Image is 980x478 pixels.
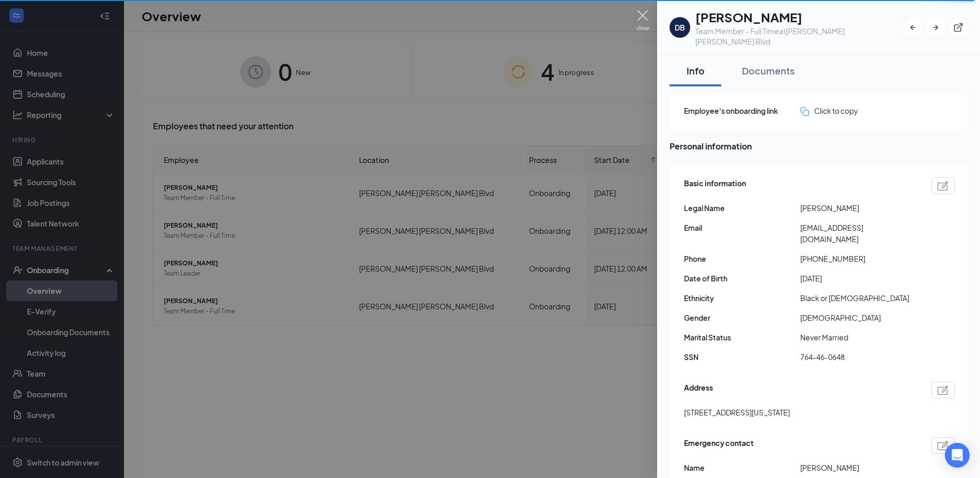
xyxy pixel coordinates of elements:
[695,8,904,26] h1: [PERSON_NAME]
[949,18,968,37] button: ExternalLink
[684,273,800,284] span: Date of Birth
[904,18,922,37] button: ArrowLeftNew
[800,462,916,473] span: [PERSON_NAME]
[684,292,800,304] span: Ethnicity
[800,222,916,245] span: [EMAIL_ADDRESS][DOMAIN_NAME]
[800,332,916,343] span: Never Married
[800,202,916,214] span: [PERSON_NAME]
[684,253,800,264] span: Phone
[930,22,941,33] svg: ArrowRight
[742,64,795,77] div: Documents
[684,202,800,214] span: Legal Name
[680,64,711,77] div: Info
[800,273,916,284] span: [DATE]
[684,332,800,343] span: Marital Status
[684,222,800,233] span: Email
[800,292,916,304] span: Black or [DEMOGRAPHIC_DATA]
[945,443,970,468] div: Open Intercom Messenger
[670,140,968,153] span: Personal information
[684,351,800,363] span: SSN
[800,351,916,363] span: 764-46-0648
[684,462,800,473] span: Name
[800,312,916,323] span: [DEMOGRAPHIC_DATA]
[675,22,685,33] div: DB
[684,407,790,418] span: [STREET_ADDRESS][US_STATE]
[684,312,800,323] span: Gender
[953,22,963,33] svg: ExternalLink
[800,253,916,264] span: [PHONE_NUMBER]
[908,22,918,33] svg: ArrowLeftNew
[684,437,754,454] span: Emergency contact
[695,26,904,47] div: Team Member - Full Time at [PERSON_NAME] [PERSON_NAME] Blvd
[800,107,809,116] img: click-to-copy.71757273a98fde459dfc.svg
[926,18,945,37] button: ArrowRight
[684,382,713,398] span: Address
[684,105,800,116] span: Employee's onboarding link
[684,177,746,194] span: Basic information
[800,105,858,116] button: Click to copy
